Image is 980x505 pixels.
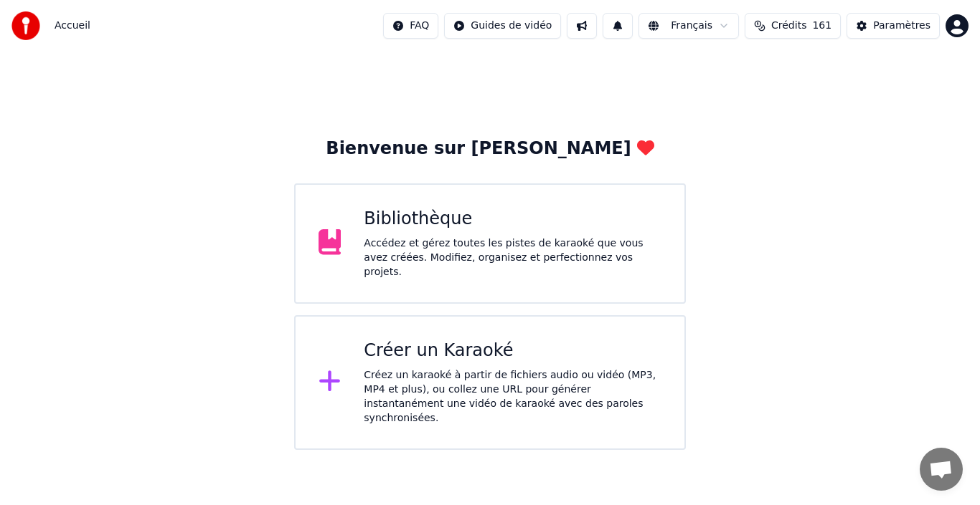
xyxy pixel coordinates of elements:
div: Accédez et gérez toutes les pistes de karaoké que vous avez créées. Modifiez, organisez et perfec... [364,236,661,279]
span: 161 [812,19,831,33]
button: Crédits161 [745,13,841,39]
button: FAQ [383,13,438,39]
div: Bienvenue sur [PERSON_NAME] [326,138,654,160]
div: Paramètres [873,19,930,33]
span: Accueil [55,19,90,33]
button: Paramètres [847,13,940,39]
span: Crédits [771,19,806,33]
div: Bibliothèque [364,208,661,231]
nav: breadcrumb [55,19,90,33]
button: Guides de vidéo [444,13,561,39]
div: Créez un karaoké à partir de fichiers audio ou vidéo (MP3, MP4 et plus), ou collez une URL pour g... [364,368,661,425]
div: Ouvrir le chat [920,448,963,491]
img: youka [11,11,40,40]
div: Créer un Karaoké [364,340,661,362]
